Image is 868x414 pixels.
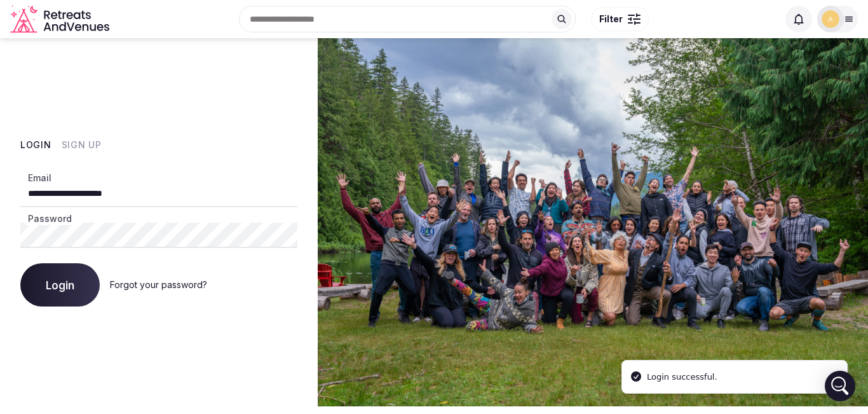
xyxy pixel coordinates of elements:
img: asm [822,10,839,28]
button: Login [20,263,100,307]
button: Sign Up [62,139,102,151]
a: Forgot your password? [110,279,207,290]
img: My Account Background [318,38,868,406]
a: Visit the homepage [10,5,112,34]
svg: Retreats and Venues company logo [10,5,112,34]
span: Login [46,279,74,291]
div: Login successful. [647,371,717,383]
button: Login [20,139,51,151]
div: Open Intercom Messenger [825,371,855,401]
span: Filter [599,13,623,25]
button: Filter [591,7,649,31]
